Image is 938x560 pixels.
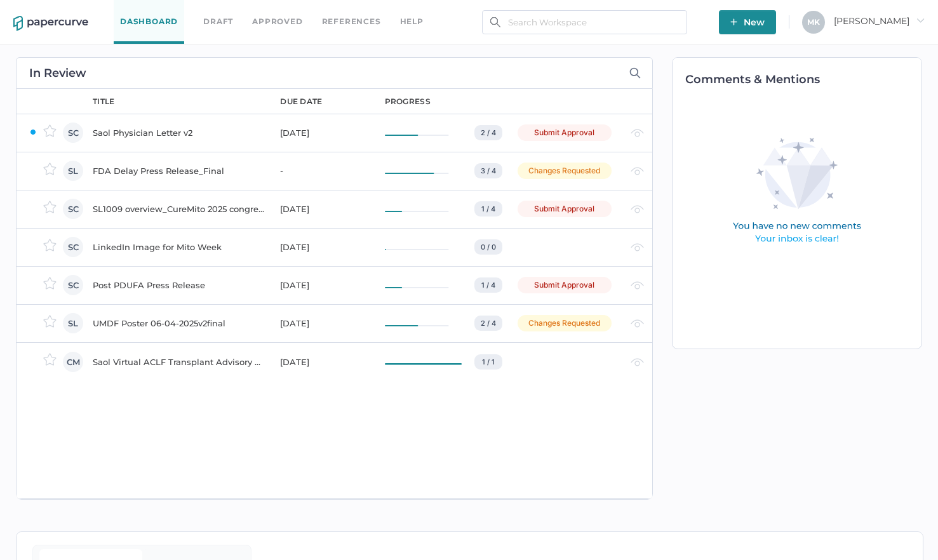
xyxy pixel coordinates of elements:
img: star-inactive.70f2008a.svg [43,353,57,366]
div: [DATE] [280,316,369,331]
input: Search Workspace [482,10,687,34]
div: 2 / 4 [474,316,502,331]
div: due date [280,96,322,107]
div: CM [63,352,83,372]
h2: Comments & Mentions [685,74,921,85]
h2: In Review [29,67,86,79]
a: References [322,15,381,29]
div: SC [63,275,83,295]
div: progress [385,96,431,107]
div: [DATE] [280,354,369,370]
img: eye-light-gray.b6d092a5.svg [631,281,644,290]
div: FDA Delay Press Release_Final [93,163,265,178]
span: M K [807,17,820,27]
a: Approved [252,15,302,29]
div: title [93,96,115,107]
img: eye-light-gray.b6d092a5.svg [631,243,644,251]
img: search.bf03fe8b.svg [490,17,500,27]
td: - [267,152,372,190]
div: SL [63,313,83,333]
div: Submit Approval [518,124,612,141]
img: star-inactive.70f2008a.svg [43,239,57,251]
img: star-inactive.70f2008a.svg [43,201,57,213]
i: arrow_right [916,16,925,25]
img: eye-light-gray.b6d092a5.svg [631,129,644,137]
div: [DATE] [280,239,369,255]
div: 1 / 4 [474,277,502,293]
div: 0 / 0 [474,239,502,255]
div: help [400,15,424,29]
span: [PERSON_NAME] [834,15,925,27]
img: eye-light-gray.b6d092a5.svg [631,319,644,328]
div: SC [63,199,83,219]
div: SL [63,161,83,181]
div: [DATE] [280,277,369,293]
div: 3 / 4 [474,163,502,178]
div: 1 / 1 [474,354,502,370]
img: papercurve-logo-colour.7244d18c.svg [13,16,88,31]
div: Saol Physician Letter v2 [93,125,265,140]
img: eye-light-gray.b6d092a5.svg [631,167,644,175]
button: New [719,10,776,34]
img: star-inactive.70f2008a.svg [43,315,57,328]
img: search-icon-expand.c6106642.svg [629,67,641,79]
div: SL1009 overview_CureMito 2025 congress_for PRC [93,201,265,217]
div: Saol Virtual ACLF Transplant Advisory Board [93,354,265,370]
img: comments-empty-state.0193fcf7.svg [706,128,888,255]
div: Submit Approval [518,201,612,217]
div: Changes Requested [518,315,612,331]
div: SC [63,237,83,257]
div: LinkedIn Image for Mito Week [93,239,265,255]
div: [DATE] [280,125,369,140]
div: SC [63,123,83,143]
img: star-inactive.70f2008a.svg [43,124,57,137]
div: Changes Requested [518,163,612,179]
img: star-inactive.70f2008a.svg [43,163,57,175]
div: 2 / 4 [474,125,502,140]
img: star-inactive.70f2008a.svg [43,277,57,290]
img: ZaPP2z7XVwAAAABJRU5ErkJggg== [29,128,37,136]
div: Post PDUFA Press Release [93,277,265,293]
div: Submit Approval [518,277,612,293]
div: [DATE] [280,201,369,217]
span: New [730,10,765,34]
img: eye-light-gray.b6d092a5.svg [631,205,644,213]
a: Draft [203,15,233,29]
img: eye-light-gray.b6d092a5.svg [631,358,644,366]
div: 1 / 4 [474,201,502,217]
img: plus-white.e19ec114.svg [730,18,737,25]
div: UMDF Poster 06-04-2025v2final [93,316,265,331]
